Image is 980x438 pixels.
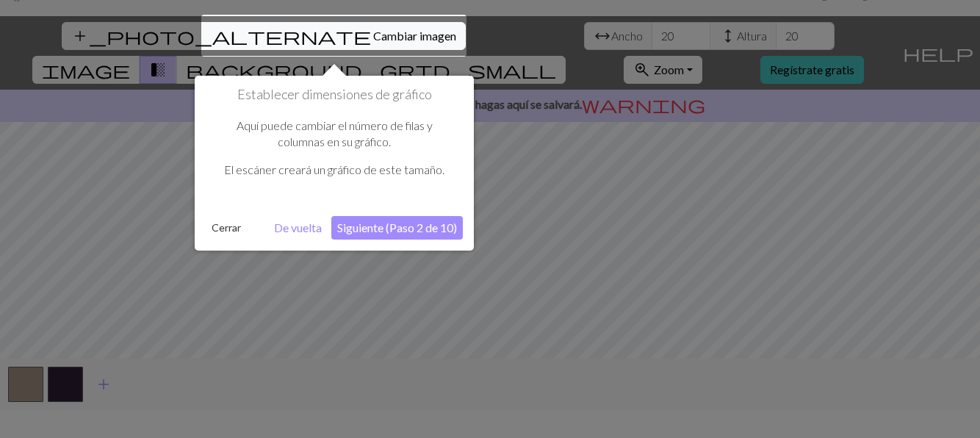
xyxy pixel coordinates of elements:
p: El escáner creará un gráfico de este tamaño. [213,162,455,178]
button: Close [206,217,247,239]
div: Set chart dimensions [195,76,474,251]
button: Next (Step 2 of 10) [331,216,463,240]
p: Aquí puede cambiar el número de filas y columnas en su gráfico. [213,118,455,151]
h1: Set chart dimensions [206,87,463,103]
button: Back [268,216,328,240]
